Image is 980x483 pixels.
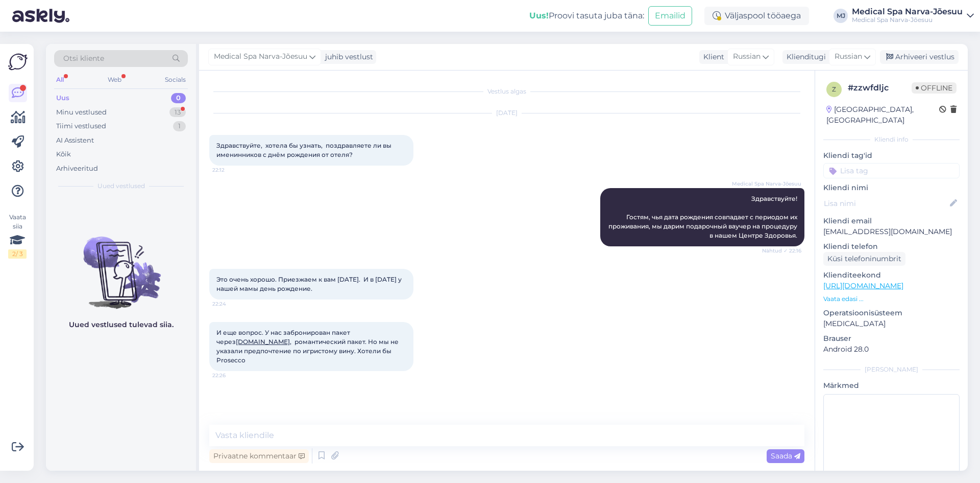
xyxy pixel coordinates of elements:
span: Offline [912,82,957,94]
div: All [54,73,66,86]
p: Kliendi telefon [823,241,960,252]
p: Kliendi nimi [823,182,960,193]
span: Medical Spa Narva-Jõesuu [214,51,307,62]
span: Russian [835,51,862,62]
p: Operatsioonisüsteem [823,308,960,318]
div: Vaata siia [8,213,27,259]
div: Väljaspool tööaega [704,7,809,25]
div: 1 [173,121,186,131]
div: [GEOGRAPHIC_DATA], [GEOGRAPHIC_DATA] [826,104,939,126]
button: Emailid [648,6,692,26]
div: Privaatne kommentaar [209,449,309,463]
div: [PERSON_NAME] [823,365,960,374]
div: 13 [169,107,186,118]
p: Kliendi tag'id [823,150,960,161]
div: Kõik [56,149,71,159]
input: Lisa nimi [824,198,948,209]
p: [EMAIL_ADDRESS][DOMAIN_NAME] [823,226,960,237]
span: Это очень хорошо. Приезжаем к вам [DATE]. И в [DATE] у нашей мамы день рождение. [216,275,403,292]
span: Russian [733,51,761,62]
div: Uus [56,93,69,103]
span: 22:12 [212,166,251,174]
div: # zzwfdljc [848,82,912,94]
p: [MEDICAL_DATA] [823,318,960,329]
div: Tiimi vestlused [56,121,106,131]
div: Proovi tasuta juba täna: [529,10,644,22]
p: Vaata edasi ... [823,294,960,304]
span: Здравствуйте! Гостям, чья дата рождения совпадает с периодом их проживания, мы дарим подарочный в... [608,195,799,239]
div: Vestlus algas [209,87,804,96]
div: Socials [163,73,188,86]
img: No chats [46,218,196,310]
p: Uued vestlused tulevad siia. [69,319,174,330]
div: Medical Spa Narva-Jõesuu [852,16,963,24]
div: 2 / 3 [8,249,27,259]
a: [URL][DOMAIN_NAME] [823,281,903,290]
div: [DATE] [209,108,804,118]
div: Klienditugi [782,52,826,62]
div: Arhiveeri vestlus [880,50,959,64]
div: Kliendi info [823,135,960,144]
span: Nähtud ✓ 22:16 [762,247,801,255]
b: Uus! [529,11,549,20]
span: Medical Spa Narva-Jõesuu [732,180,801,188]
a: [DOMAIN_NAME] [236,338,290,346]
span: Uued vestlused [97,181,145,191]
div: Klient [699,52,724,62]
div: Web [106,73,124,86]
div: Minu vestlused [56,107,107,118]
div: MJ [834,9,848,23]
span: Saada [771,451,800,461]
div: AI Assistent [56,135,94,146]
div: Küsi telefoninumbrit [823,252,905,266]
span: Otsi kliente [63,53,104,64]
input: Lisa tag [823,163,960,178]
span: Здравствуйте, хотела бы узнать, поздравляете ли вы именинников с днём рождения от отеля? [216,142,393,158]
p: Android 28.0 [823,344,960,355]
span: z [832,85,836,93]
p: Kliendi email [823,216,960,226]
span: 22:26 [212,372,251,379]
a: Medical Spa Narva-JõesuuMedical Spa Narva-Jõesuu [852,8,974,24]
div: Arhiveeritud [56,164,98,174]
p: Klienditeekond [823,270,960,281]
p: Brauser [823,333,960,344]
div: 0 [171,93,186,103]
div: juhib vestlust [321,52,373,62]
p: Märkmed [823,380,960,391]
img: Askly Logo [8,52,28,72]
div: Medical Spa Narva-Jõesuu [852,8,963,16]
span: 22:24 [212,300,251,308]
span: И еще вопрос. У нас забронирован пакет через , романтический пакет. Но мы не указали предпочтение... [216,329,400,364]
